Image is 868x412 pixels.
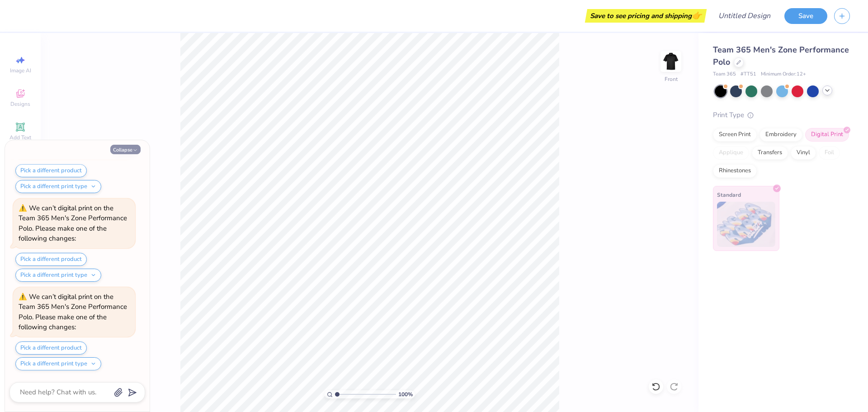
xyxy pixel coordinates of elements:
[717,190,741,199] span: Standard
[717,202,775,247] img: Standard
[15,164,87,177] button: Pick a different product
[711,7,778,25] input: Untitled Design
[665,75,678,83] div: Front
[10,67,31,74] span: Image AI
[15,253,87,266] button: Pick a different product
[662,52,680,71] img: Front
[9,134,31,141] span: Add Text
[805,128,849,142] div: Digital Print
[713,164,757,178] div: Rhinestones
[784,8,827,24] button: Save
[791,146,816,160] div: Vinyl
[19,204,127,243] div: We can’t digital print on the Team 365 Men's Zone Performance Polo. Please make one of the follow...
[759,128,802,142] div: Embroidery
[398,390,413,398] span: 100 %
[15,180,101,193] button: Pick a different print type
[752,146,788,160] div: Transfers
[587,9,704,23] div: Save to see pricing and shipping
[15,357,101,370] button: Pick a different print type
[819,146,840,160] div: Foil
[19,292,127,332] div: We can’t digital print on the Team 365 Men's Zone Performance Polo. Please make one of the follow...
[713,71,736,78] span: Team 365
[761,71,806,78] span: Minimum Order: 12 +
[713,128,757,142] div: Screen Print
[15,341,87,355] button: Pick a different product
[713,44,849,67] span: Team 365 Men's Zone Performance Polo
[713,146,749,160] div: Applique
[741,71,756,78] span: # TT51
[692,10,702,21] span: 👉
[713,110,850,120] div: Print Type
[110,145,141,154] button: Collapse
[10,100,30,108] span: Designs
[15,269,101,282] button: Pick a different print type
